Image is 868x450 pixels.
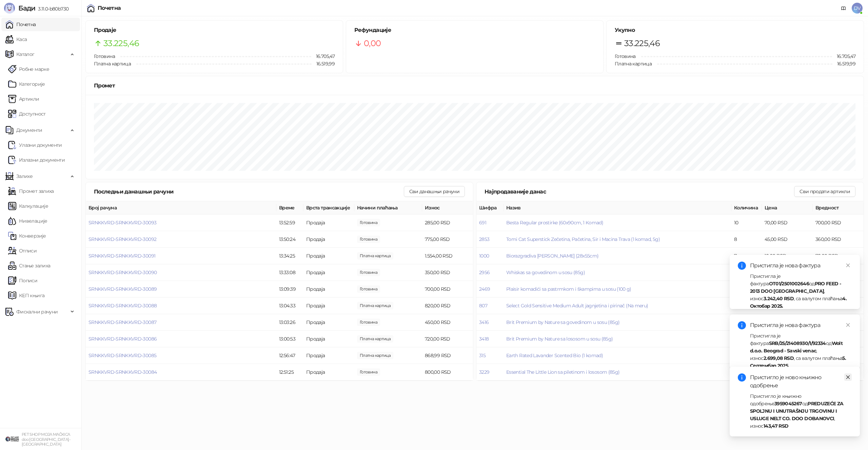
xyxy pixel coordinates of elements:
[844,373,852,381] a: Close
[16,123,42,137] span: Документи
[506,236,660,242] button: Tomi Cat Superstick Zečetina, Pačetina, Sir i Macina Trava (1 komad, 5g)
[485,187,794,196] div: Најпродаваније данас
[88,220,156,226] button: SRNKKVRD-SRNKKVRD-30093
[506,336,613,342] button: Brit Premium by Nature sa lososom u sosu (85g)
[846,263,850,268] span: close
[832,60,855,67] span: 16.519,99
[276,298,303,314] td: 13:04:33
[8,92,39,106] a: ArtikliАртикли
[422,231,473,248] td: 775,00 RSD
[479,236,489,242] button: 2853
[88,369,157,375] span: SRNKKVRD-SRNKKVRD-30084
[88,269,157,275] button: SRNKKVRD-SRNKKVRD-30090
[357,319,380,326] span: 1.000,00
[94,61,131,67] span: Платна картица
[731,214,762,231] td: 10
[479,352,486,359] button: 315
[506,253,598,259] button: Biorazgradiva [PERSON_NAME] (28x55cm)
[479,269,490,275] button: 2956
[303,264,354,281] td: Продаја
[813,248,864,264] td: 70,00 RSD
[276,281,303,298] td: 13:09:39
[506,269,585,275] button: Whiskas sa govedinom u sosu (85g)
[846,323,850,327] span: close
[615,61,652,67] span: Платна картица
[88,336,157,342] span: SRNKKVRD-SRNKKVRD-30086
[276,214,303,231] td: 13:52:59
[276,347,303,364] td: 12:56:47
[422,264,473,281] td: 350,00 RSD
[303,201,354,214] th: Врста трансакције
[354,201,422,214] th: Начини плаћања
[8,289,44,302] a: КЕП књига
[303,298,354,314] td: Продаја
[16,169,33,183] span: Залихе
[8,199,48,213] a: Калкулације
[479,369,489,375] button: 3229
[506,303,648,309] button: Select Gold Sensitive Medium Adult jagnjetina i pirinač (Na meru)
[364,37,381,50] span: 0,00
[750,392,852,430] div: Пристигло је књижно одобрење од , износ
[738,373,746,382] span: info-circle
[506,352,603,359] button: Earth Rated Lavander Scented Bio (1 komad)
[276,314,303,331] td: 13:03:26
[838,3,849,14] a: Документација
[750,272,852,310] div: Пристигла је фактура од , износ , са валутом плаћања
[852,3,863,14] span: DV
[422,298,473,314] td: 820,00 RSD
[276,248,303,264] td: 13:34:25
[303,364,354,381] td: Продаја
[276,231,303,248] td: 13:50:24
[615,26,855,34] h5: Укупно
[731,201,762,214] th: Количина
[357,335,393,343] span: 720,00
[303,331,354,347] td: Продаја
[750,373,852,390] div: Пристигло је ново књижно одобрење
[813,201,864,214] th: Вредност
[98,5,121,11] div: Почетна
[506,319,619,325] button: Brit Premium by Nature sa govedinom u sosu (85g)
[764,355,794,361] strong: 2.699,08 RSD
[357,236,380,243] span: 2.000,00
[750,321,852,329] div: Пристигла је нова фактура
[8,153,65,167] a: Излазни документи
[738,262,746,270] span: info-circle
[8,62,49,76] a: Робне марке
[422,314,473,331] td: 450,00 RSD
[357,352,393,359] span: 868,99
[18,4,35,12] span: Бади
[312,60,335,67] span: 16.519,99
[88,286,157,292] span: SRNKKVRD-SRNKKVRD-30089
[422,364,473,381] td: 800,00 RSD
[8,138,62,152] a: Ulazni dokumentiУлазни документи
[86,201,276,214] th: Број рачуна
[422,331,473,347] td: 720,00 RSD
[422,347,473,364] td: 868,99 RSD
[94,26,335,34] h5: Продаје
[8,184,54,198] a: Промет залиха
[94,53,115,59] span: Готовина
[506,369,619,375] span: Essential The Little Lion sa piletinom i lososom (85g)
[750,401,844,422] strong: PREDUZEĆE ZA SPOLJNU I UNUTRAŠNJU TRGOVINU I USLUGE NELT CO. DOO DOBANOVCI
[88,352,156,359] span: SRNKKVRD-SRNKKVRD-30085
[762,231,813,248] td: 45,00 RSD
[8,274,37,287] a: Пописи
[504,201,731,214] th: Назив
[88,253,155,259] button: SRNKKVRD-SRNKKVRD-30091
[35,6,68,12] span: 3.11.0-b80b730
[303,248,354,264] td: Продаја
[88,319,156,325] button: SRNKKVRD-SRNKKVRD-30087
[357,252,393,260] span: 1.554,00
[88,236,156,242] button: SRNKKVRD-SRNKKVRD-30092
[479,303,487,309] button: 807
[506,286,631,292] button: Plaisir komadići sa pastrmkom i škampima u sosu (100 g)
[422,248,473,264] td: 1.554,00 RSD
[5,432,19,446] img: 64x64-companyLogo-9f44b8df-f022-41eb-b7d6-300ad218de09.png
[479,286,490,292] button: 2469
[5,33,27,46] a: Каса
